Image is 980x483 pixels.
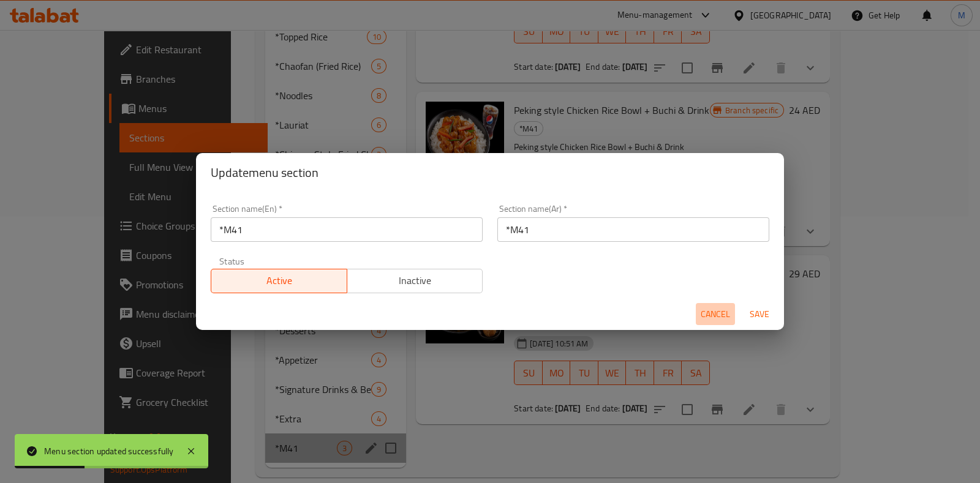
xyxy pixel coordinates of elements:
button: Save [740,303,779,326]
span: Cancel [701,307,730,322]
button: Active [211,269,347,293]
span: Active [216,272,342,290]
span: Save [745,307,774,322]
button: Cancel [696,303,735,326]
input: Please enter section name(ar) [497,217,769,242]
button: Inactive [347,269,483,293]
input: Please enter section name(en) [211,217,483,242]
div: Menu section updated successfully [44,444,174,458]
h2: Update menu section [211,163,769,182]
span: Inactive [352,272,478,290]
